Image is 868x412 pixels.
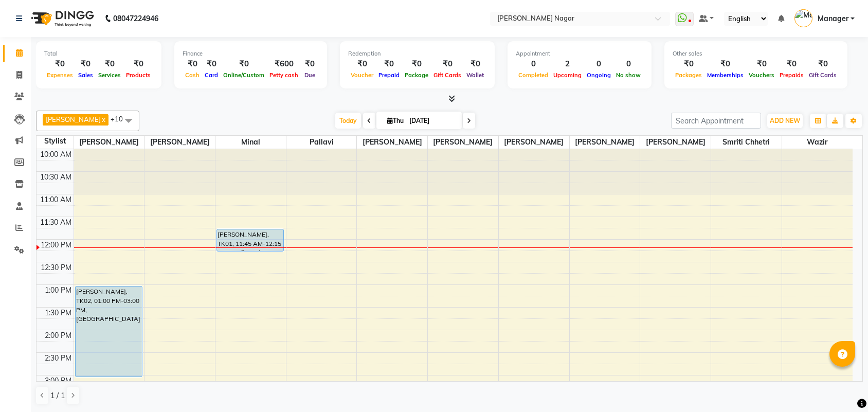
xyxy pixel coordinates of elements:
span: Smriti Chhetri [711,136,782,149]
input: Search Appointment [671,113,761,129]
span: 1 / 1 [50,390,65,401]
div: [PERSON_NAME], TK01, 11:45 AM-12:15 PM, Fa+fl+um(honey or cream wax) [217,229,283,251]
span: Card [202,71,221,79]
span: Prepaid [376,71,402,79]
span: [PERSON_NAME] [46,115,101,123]
div: 1:30 PM [43,308,74,318]
span: Expenses [44,71,76,79]
div: ₹0 [431,58,464,70]
div: Appointment [516,49,643,58]
span: Package [402,71,431,79]
div: ₹0 [464,58,486,70]
div: Total [44,49,153,58]
div: ₹0 [76,58,96,70]
span: [PERSON_NAME] [357,136,427,149]
div: ₹0 [673,58,704,70]
span: Sales [76,71,96,79]
div: 1:00 PM [43,285,74,296]
span: Manager [818,13,848,24]
span: Cash [183,71,202,79]
div: ₹0 [348,58,376,70]
span: Voucher [348,71,376,79]
span: Today [335,113,361,129]
span: Thu [385,117,406,124]
span: [PERSON_NAME] [144,136,215,149]
div: Redemption [348,49,486,58]
div: 11:00 AM [38,194,74,205]
div: 3:00 PM [43,375,74,386]
span: Gift Cards [431,71,464,79]
img: logo [26,4,97,33]
span: No show [613,71,643,79]
span: Gift Cards [806,71,839,79]
a: x [101,115,105,123]
div: [PERSON_NAME], TK02, 01:00 PM-03:00 PM, [GEOGRAPHIC_DATA] [76,286,142,377]
div: ₹0 [301,58,319,70]
div: ₹0 [746,58,777,70]
div: ₹0 [704,58,746,70]
div: ₹0 [376,58,402,70]
div: ₹600 [267,58,301,70]
span: Upcoming [551,71,584,79]
div: ₹0 [123,58,153,70]
span: [PERSON_NAME] [74,136,144,149]
span: Vouchers [746,71,777,79]
span: pallavi [286,136,357,149]
span: Completed [516,71,551,79]
div: 2 [551,58,584,70]
div: 0 [516,58,551,70]
span: Wazir [782,136,853,149]
div: 0 [584,58,613,70]
span: [PERSON_NAME] [499,136,569,149]
div: 10:00 AM [38,149,74,160]
span: Products [123,71,153,79]
div: Stylist [37,136,74,147]
div: 11:30 AM [38,217,74,228]
b: 08047224946 [113,4,158,33]
span: Due [302,71,318,79]
div: ₹0 [806,58,839,70]
span: Prepaids [777,71,806,79]
img: Manager [794,9,812,27]
div: ₹0 [44,58,76,70]
div: Finance [183,49,319,58]
span: [PERSON_NAME] [428,136,498,149]
div: ₹0 [402,58,431,70]
span: [PERSON_NAME] [570,136,640,149]
span: ADD NEW [770,117,800,124]
div: 2:30 PM [43,353,74,364]
span: Services [96,71,123,79]
button: ADD NEW [767,114,803,128]
span: Ongoing [584,71,613,79]
div: ₹0 [183,58,202,70]
span: Packages [673,71,704,79]
div: 10:30 AM [38,172,74,183]
div: 12:30 PM [39,262,74,273]
div: 2:00 PM [43,330,74,341]
span: Online/Custom [221,71,267,79]
div: 0 [613,58,643,70]
div: ₹0 [221,58,267,70]
span: Minal [215,136,286,149]
div: ₹0 [96,58,123,70]
div: ₹0 [202,58,221,70]
input: 2025-09-04 [406,113,458,129]
div: Other sales [673,49,839,58]
span: Petty cash [267,71,301,79]
span: +10 [111,115,131,123]
span: Wallet [464,71,486,79]
div: 12:00 PM [39,240,74,250]
span: [PERSON_NAME] [640,136,711,149]
span: Memberships [704,71,746,79]
div: ₹0 [777,58,806,70]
